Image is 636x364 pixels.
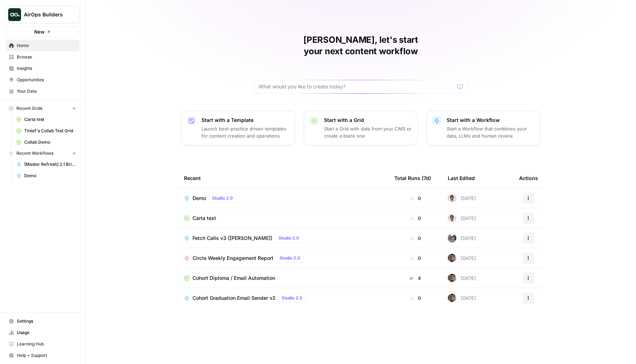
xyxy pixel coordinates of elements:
[278,235,299,241] span: Studio 2.0
[447,117,534,124] p: Start with a Workflow
[6,350,79,361] button: Help + Support
[201,117,289,124] p: Start with a Template
[324,117,412,124] p: Start with a Grid
[193,235,272,242] span: Fetch Calls v3 ([PERSON_NAME])
[394,294,436,302] div: 0
[394,168,431,188] div: Total Runs (7d)
[448,194,476,202] div: [DATE]
[212,195,233,201] span: Studio 2.0
[448,214,456,222] img: 2sv5sb2nc5y0275bc3hbsgjwhrga
[184,254,383,262] a: Circle Weekly Engagement ReportStudio 2.0
[193,275,275,282] span: Cohort Diploma / Email Automation
[6,26,79,37] button: New
[17,88,76,94] span: Your Data
[24,173,76,179] span: Demo
[193,195,206,202] span: Demo
[17,77,76,83] span: Opportunities
[447,125,534,139] p: Start a Workflow that combines your data, LLMs and human review
[254,34,468,57] h1: [PERSON_NAME], let's start your next content workflow
[448,194,456,202] img: 2sv5sb2nc5y0275bc3hbsgjwhrga
[6,74,79,86] a: Opportunities
[24,161,76,168] span: [Master Refresh] 2.1 Brief to Outline
[6,338,79,350] a: Learning Hub
[13,125,79,137] a: Tintef's Collab Test Grid
[394,255,436,262] div: 0
[17,341,76,347] span: Learning Hub
[6,148,79,159] button: Recent Workflows
[201,125,289,139] p: Launch best-practice driven templates for content creation and operations
[184,294,383,302] a: Cohort Graduation Email Sender v2Studio 2.0
[258,83,455,90] input: What would you like to create today?
[13,170,79,181] a: Demo
[24,128,76,134] span: Tintef's Collab Test Grid
[16,105,42,112] span: Recent Grids
[193,215,216,222] span: Carta test
[304,111,418,145] button: Start with a GridStart a Grid with data from your CMS or create a blank one
[448,168,475,188] div: Last Edited
[448,274,476,282] div: [DATE]
[8,8,21,21] img: AirOps Builders Logo
[17,65,76,72] span: Insights
[184,194,383,202] a: DemoStudio 2.0
[519,168,538,188] div: Actions
[426,111,540,145] button: Start with a WorkflowStart a Workflow that combines your data, LLMs and human review
[394,235,436,242] div: 0
[24,11,67,18] span: AirOps Builders
[448,274,456,282] img: u93l1oyz1g39q1i4vkrv6vz0p6p4
[24,139,76,145] span: Collab Demo
[394,195,436,202] div: 0
[34,28,45,35] span: New
[6,327,79,338] a: Usage
[193,294,276,302] span: Cohort Graduation Email Sender v2
[6,51,79,63] a: Browse
[24,116,76,123] span: Carta test
[448,254,476,262] div: [DATE]
[184,168,383,188] div: Recent
[17,42,76,49] span: Home
[448,214,476,222] div: [DATE]
[6,103,79,114] button: Recent Grids
[6,63,79,74] a: Insights
[448,294,456,302] img: u93l1oyz1g39q1i4vkrv6vz0p6p4
[6,6,79,24] button: Workspace: AirOps Builders
[448,234,456,242] img: a2mlt6f1nb2jhzcjxsuraj5rj4vi
[394,215,436,222] div: 0
[16,150,53,157] span: Recent Workflows
[184,234,383,242] a: Fetch Calls v3 ([PERSON_NAME])Studio 2.0
[184,215,383,222] a: Carta test
[13,114,79,125] a: Carta test
[17,352,76,359] span: Help + Support
[17,329,76,336] span: Usage
[6,316,79,327] a: Settings
[279,255,300,261] span: Studio 2.0
[282,295,302,301] span: Studio 2.0
[13,137,79,148] a: Collab Demo
[17,54,76,60] span: Browse
[448,234,476,242] div: [DATE]
[13,159,79,170] a: [Master Refresh] 2.1 Brief to Outline
[394,275,436,282] div: 4
[448,254,456,262] img: u93l1oyz1g39q1i4vkrv6vz0p6p4
[193,255,273,262] span: Circle Weekly Engagement Report
[181,111,295,145] button: Start with a TemplateLaunch best-practice driven templates for content creation and operations
[17,318,76,324] span: Settings
[324,125,412,139] p: Start a Grid with data from your CMS or create a blank one
[184,275,383,282] a: Cohort Diploma / Email Automation
[448,294,476,302] div: [DATE]
[6,40,79,51] a: Home
[6,86,79,97] a: Your Data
